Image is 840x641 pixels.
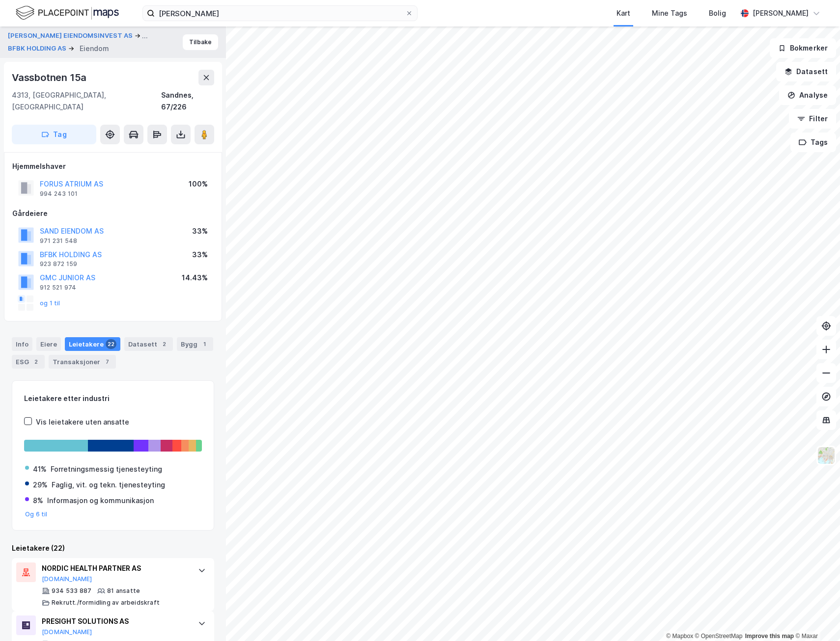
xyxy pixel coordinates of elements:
[12,355,45,369] div: ESG
[24,393,202,404] div: Leietakere etter industri
[790,133,836,152] button: Tags
[695,633,743,640] a: OpenStreetMap
[199,339,209,349] div: 1
[47,495,154,507] div: Informasjon og kommunikasjon
[753,7,809,19] div: [PERSON_NAME]
[49,355,116,369] div: Transaksjoner
[616,7,630,19] div: Kart
[40,237,77,245] div: 971 231 548
[25,510,48,518] button: Og 6 til
[12,89,161,113] div: 4313, [GEOGRAPHIC_DATA], [GEOGRAPHIC_DATA]
[177,337,213,351] div: Bygg
[107,587,140,595] div: 81 ansatte
[52,599,160,607] div: Rekrutt./formidling av arbeidskraft
[8,44,68,53] button: BFBK HOLDING AS
[159,339,169,349] div: 2
[12,125,96,144] button: Tag
[40,284,76,292] div: 912 521 974
[12,542,214,554] div: Leietakere (22)
[52,587,91,595] div: 934 533 887
[42,575,92,583] button: [DOMAIN_NAME]
[182,272,208,284] div: 14.43%
[789,109,836,129] button: Filter
[12,70,88,85] div: Vassbotnen 15a
[745,633,794,640] a: Improve this map
[33,495,43,507] div: 8%
[42,615,188,627] div: PRESIGHT SOLUTIONS AS
[142,30,148,42] div: ...
[12,160,214,172] div: Hjemmelshaver
[40,260,77,268] div: 923 872 159
[52,479,165,491] div: Faglig, vit. og tekn. tjenesteyting
[42,628,92,636] button: [DOMAIN_NAME]
[12,208,214,219] div: Gårdeiere
[791,594,840,641] iframe: Chat Widget
[817,446,836,465] img: Z
[192,249,208,261] div: 33%
[42,562,188,574] div: NORDIC HEALTH PARTNER AS
[779,85,836,105] button: Analyse
[80,43,109,54] div: Eiendom
[16,4,119,22] img: logo.f888ab2527a4732fd821a326f86c7f29.svg
[31,357,41,367] div: 2
[709,7,726,19] div: Bolig
[12,337,32,351] div: Info
[776,62,836,81] button: Datasett
[192,225,208,237] div: 33%
[8,30,135,42] button: [PERSON_NAME] EIENDOMSINVEST AS
[666,633,693,640] a: Mapbox
[102,357,112,367] div: 7
[40,190,78,198] div: 994 243 101
[65,337,120,351] div: Leietakere
[51,463,162,475] div: Forretningsmessig tjenesteyting
[189,178,208,190] div: 100%
[155,6,405,21] input: Søk på adresse, matrikkel, gårdeiere, leietakere eller personer
[161,89,214,113] div: Sandnes, 67/226
[33,463,47,475] div: 41%
[124,337,173,351] div: Datasett
[652,7,687,19] div: Mine Tags
[36,337,61,351] div: Eiere
[36,416,129,428] div: Vis leietakere uten ansatte
[183,34,218,50] button: Tilbake
[33,479,48,491] div: 29%
[106,339,116,349] div: 22
[770,38,836,58] button: Bokmerker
